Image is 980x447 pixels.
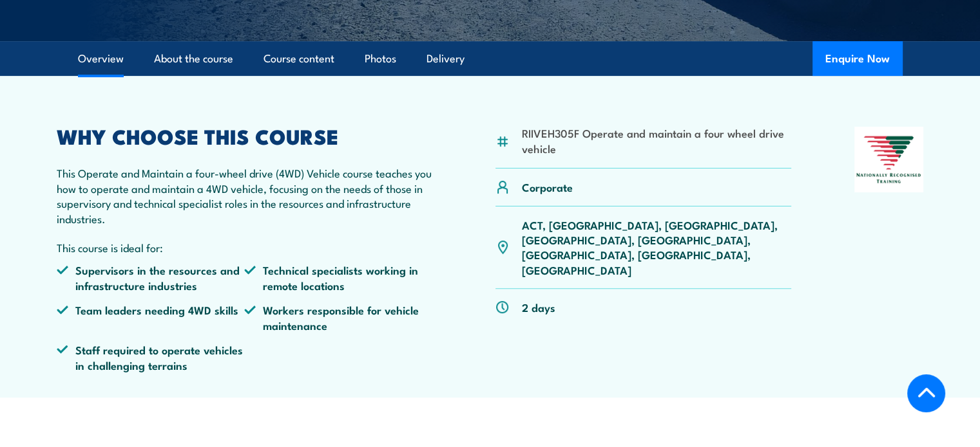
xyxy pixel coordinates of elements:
[244,302,432,333] li: Workers responsible for vehicle maintenance
[365,42,396,76] a: Photos
[57,240,433,255] p: This course is ideal for:
[78,42,124,76] a: Overview
[427,42,465,76] a: Delivery
[264,42,334,76] a: Course content
[244,262,432,293] li: Technical specialists working in remote locations
[522,217,792,278] p: ACT, [GEOGRAPHIC_DATA], [GEOGRAPHIC_DATA], [GEOGRAPHIC_DATA], [GEOGRAPHIC_DATA], [GEOGRAPHIC_DATA...
[522,125,792,156] li: RIIVEH305F Operate and maintain a four wheel drive vehicle
[154,42,233,76] a: About the course
[522,179,573,194] p: Corporate
[57,165,433,226] p: This Operate and Maintain a four-wheel drive (4WD) Vehicle course teaches you how to operate and ...
[57,342,245,372] li: Staff required to operate vehicles in challenging terrains
[522,300,555,315] p: 2 days
[854,127,924,192] img: Nationally Recognised Training logo.
[812,41,903,76] button: Enquire Now
[57,302,245,333] li: Team leaders needing 4WD skills
[57,127,433,145] h2: WHY CHOOSE THIS COURSE
[57,262,245,293] li: Supervisors in the resources and infrastructure industries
